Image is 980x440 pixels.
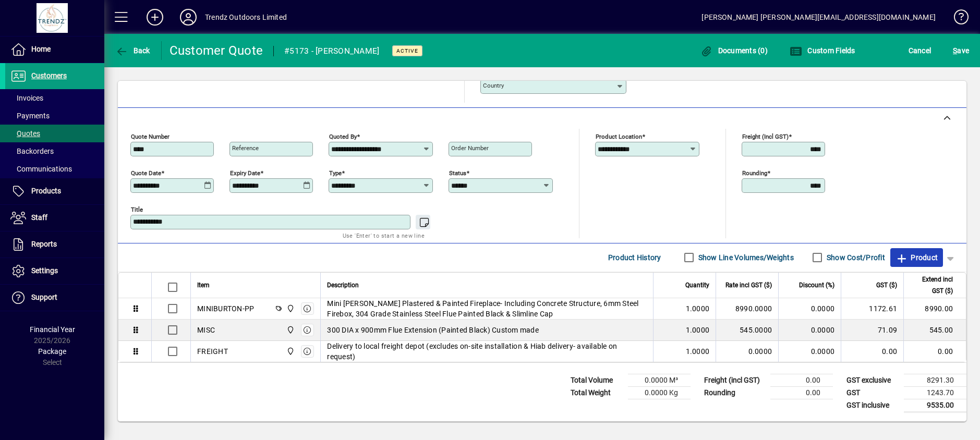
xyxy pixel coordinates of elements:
td: 0.0000 M³ [628,374,691,386]
mat-label: Quoted by [329,132,357,140]
td: 0.00 [770,374,833,386]
mat-label: Quote date [131,169,161,176]
span: Payments [10,112,50,120]
span: Invoices [10,94,43,102]
label: Show Line Volumes/Weights [696,252,794,263]
span: Mini [PERSON_NAME] Plastered & Painted Fireplace- Including Concrete Structure, 6mm Steel Firebox... [327,298,647,319]
mat-label: Title [131,205,143,213]
div: [PERSON_NAME] [PERSON_NAME][EMAIL_ADDRESS][DOMAIN_NAME] [701,9,936,26]
label: Show Cost/Profit [825,252,885,263]
span: New Plymouth [284,324,296,336]
span: Item [197,279,210,291]
span: Reports [31,240,57,248]
mat-label: Product location [596,132,642,140]
div: 8990.0000 [722,303,772,314]
a: Knowledge Base [946,2,967,36]
td: 0.00 [770,386,833,399]
button: Documents (0) [697,41,770,60]
span: 1.0000 [686,325,710,335]
a: Reports [5,231,104,258]
div: Trendz Outdoors Limited [205,9,287,26]
span: Active [396,47,418,54]
span: Financial Year [30,325,75,334]
app-page-header-button: Back [104,41,162,60]
div: FREIGHT [197,346,228,357]
span: ave [953,42,969,59]
span: Home [31,45,51,53]
span: 1.0000 [686,346,710,357]
button: Product [890,248,943,267]
span: Back [115,46,150,55]
span: Quotes [10,129,40,138]
span: Staff [31,213,47,222]
a: Quotes [5,125,104,142]
td: Rounding [699,386,770,399]
a: Support [5,285,104,311]
mat-label: Status [449,169,466,176]
span: Products [31,187,61,195]
mat-label: Reference [232,144,259,152]
a: Communications [5,160,104,178]
div: MISC [197,325,215,335]
button: Back [113,41,153,60]
span: New Plymouth [284,346,296,357]
button: Product History [604,248,666,267]
span: S [953,46,957,55]
span: Custom Fields [790,46,855,55]
button: Add [138,8,172,27]
td: 0.0000 [778,298,841,320]
span: 300 DIA x 900mm Flue Extension (Painted Black) Custom made [327,325,539,335]
td: GST inclusive [841,399,904,412]
mat-label: Order number [451,144,489,152]
span: Description [327,279,359,291]
span: Documents (0) [700,46,768,55]
td: GST exclusive [841,374,904,386]
td: 71.09 [841,320,903,341]
span: Customers [31,71,67,80]
td: 8990.00 [903,298,966,320]
mat-label: Country [483,82,504,89]
td: 0.00 [841,341,903,362]
span: Rate incl GST ($) [725,279,772,291]
a: Invoices [5,89,104,107]
span: Settings [31,266,58,275]
span: Communications [10,165,72,173]
a: Home [5,36,104,63]
mat-label: Freight (incl GST) [742,132,789,140]
td: 0.00 [903,341,966,362]
span: Product [896,249,938,266]
span: Backorders [10,147,54,155]
button: Cancel [906,41,934,60]
td: 8291.30 [904,374,966,386]
td: 0.0000 Kg [628,386,691,399]
div: 545.0000 [722,325,772,335]
span: Extend incl GST ($) [910,274,953,297]
td: GST [841,386,904,399]
mat-label: Type [329,169,342,176]
td: 1243.70 [904,386,966,399]
div: #5173 - [PERSON_NAME] [284,43,379,59]
div: 0.0000 [722,346,772,357]
td: 9535.00 [904,399,966,412]
mat-label: Expiry date [230,169,260,176]
span: Cancel [909,42,931,59]
span: 1.0000 [686,303,710,314]
mat-label: Rounding [742,169,767,176]
span: Quantity [685,279,709,291]
td: Freight (incl GST) [699,374,770,386]
td: 0.0000 [778,341,841,362]
span: Delivery to local freight depot (excludes on-site installation & Hiab delivery- available on requ... [327,341,647,362]
a: Payments [5,107,104,125]
span: Product History [608,249,661,266]
a: Settings [5,258,104,284]
button: Custom Fields [787,41,858,60]
td: 0.0000 [778,320,841,341]
span: Discount (%) [799,279,834,291]
mat-label: Quote number [131,132,170,140]
a: Staff [5,205,104,231]
td: Total Weight [565,386,628,399]
td: 545.00 [903,320,966,341]
span: Support [31,293,57,301]
button: Profile [172,8,205,27]
span: Package [38,347,66,356]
